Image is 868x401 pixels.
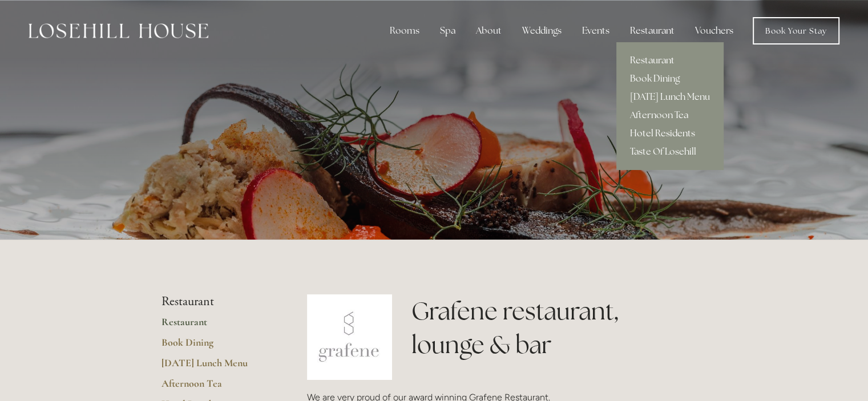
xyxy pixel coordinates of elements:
[616,51,724,70] a: Restaurant
[573,19,619,42] div: Events
[431,19,465,42] div: Spa
[616,70,724,88] a: Book Dining
[307,294,393,380] img: grafene.jpg
[616,106,724,124] a: Afternoon Tea
[616,88,724,106] a: [DATE] Lunch Menu
[162,336,271,357] a: Book Dining
[467,19,511,42] div: About
[621,19,684,42] div: Restaurant
[162,377,271,398] a: Afternoon Tea
[162,315,271,336] a: Restaurant
[29,23,208,38] img: Losehill House
[162,294,271,309] li: Restaurant
[411,294,706,362] h1: Grafene restaurant, lounge & bar
[381,19,429,42] div: Rooms
[616,143,724,161] a: Taste Of Losehill
[162,357,271,377] a: [DATE] Lunch Menu
[753,17,839,44] a: Book Your Stay
[686,19,742,42] a: Vouchers
[513,19,571,42] div: Weddings
[616,124,724,143] a: Hotel Residents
